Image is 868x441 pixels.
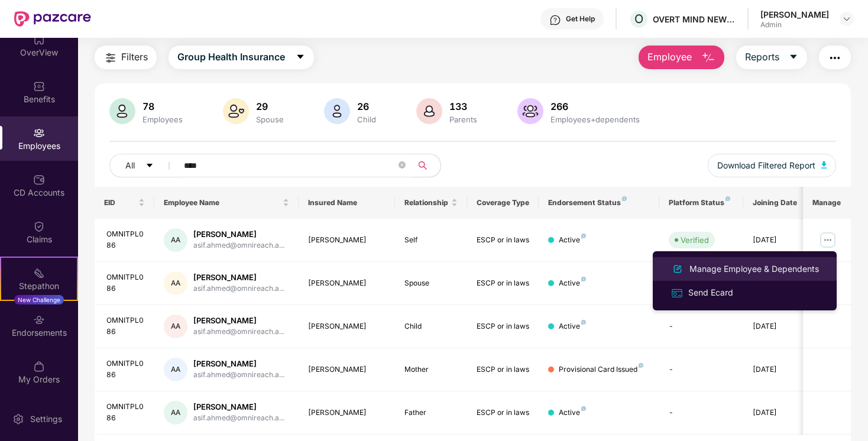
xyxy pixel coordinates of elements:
div: Provisional Card Issued [559,364,643,375]
div: [PERSON_NAME] [193,401,284,413]
th: Insured Name [299,187,395,219]
div: [PERSON_NAME] [193,229,284,240]
div: ESCP or in laws [477,407,530,419]
span: search [412,161,435,170]
img: svg+xml;base64,PHN2ZyB4bWxucz0iaHR0cDovL3d3dy53My5vcmcvMjAwMC9zdmciIHhtbG5zOnhsaW5rPSJodHRwOi8vd3... [324,98,350,124]
img: svg+xml;base64,PHN2ZyB4bWxucz0iaHR0cDovL3d3dy53My5vcmcvMjAwMC9zdmciIHhtbG5zOnhsaW5rPSJodHRwOi8vd3... [701,51,715,65]
div: Active [559,321,586,332]
img: svg+xml;base64,PHN2ZyB4bWxucz0iaHR0cDovL3d3dy53My5vcmcvMjAwMC9zdmciIHdpZHRoPSIyNCIgaGVpZ2h0PSIyNC... [103,51,118,65]
img: svg+xml;base64,PHN2ZyB4bWxucz0iaHR0cDovL3d3dy53My5vcmcvMjAwMC9zdmciIHhtbG5zOnhsaW5rPSJodHRwOi8vd3... [223,98,249,124]
div: Active [559,278,586,289]
img: svg+xml;base64,PHN2ZyB4bWxucz0iaHR0cDovL3d3dy53My5vcmcvMjAwMC9zdmciIHdpZHRoPSI4IiBoZWlnaHQ9IjgiIH... [726,196,730,201]
div: Get Help [566,14,595,24]
div: asif.ahmed@omnireach.a... [193,413,284,424]
th: Relationship [395,187,467,219]
div: New Challenge [14,295,64,304]
td: - [659,391,743,434]
div: [PERSON_NAME] [308,321,386,332]
div: OMNITPL086 [106,229,145,251]
span: caret-down [296,52,305,63]
div: Manage Employee & Dependents [687,262,821,275]
th: Employee Name [154,187,299,219]
span: caret-down [145,161,154,171]
th: Joining Date [743,187,815,219]
div: Mother [404,364,458,375]
div: AA [164,401,187,424]
img: svg+xml;base64,PHN2ZyB4bWxucz0iaHR0cDovL3d3dy53My5vcmcvMjAwMC9zdmciIHhtbG5zOnhsaW5rPSJodHRwOi8vd3... [517,98,543,124]
div: [PERSON_NAME] [308,235,386,246]
div: Stepathon [1,280,77,292]
div: asif.ahmed@omnireach.a... [193,240,284,251]
div: OMNITPL086 [106,315,145,338]
div: Spouse [404,278,458,289]
td: - [659,305,743,348]
img: svg+xml;base64,PHN2ZyBpZD0iTXlfT3JkZXJzIiBkYXRhLW5hbWU9Ik15IE9yZGVycyIgeG1sbnM9Imh0dHA6Ly93d3cudz... [33,361,45,372]
div: Active [559,407,586,419]
div: Settings [27,413,66,425]
img: svg+xml;base64,PHN2ZyB4bWxucz0iaHR0cDovL3d3dy53My5vcmcvMjAwMC9zdmciIHdpZHRoPSI4IiBoZWlnaHQ9IjgiIH... [622,196,627,201]
img: svg+xml;base64,PHN2ZyB4bWxucz0iaHR0cDovL3d3dy53My5vcmcvMjAwMC9zdmciIHdpZHRoPSIyMSIgaGVpZ2h0PSIyMC... [33,267,45,279]
div: asif.ahmed@omnireach.a... [193,283,284,294]
span: Download Filtered Report [717,159,815,172]
span: Employee Name [164,198,280,207]
div: Child [355,115,378,124]
div: ESCP or in laws [477,364,530,375]
img: svg+xml;base64,PHN2ZyBpZD0iQ2xhaW0iIHhtbG5zPSJodHRwOi8vd3d3LnczLm9yZy8yMDAwL3N2ZyIgd2lkdGg9IjIwIi... [33,220,45,232]
div: 78 [140,100,185,112]
div: Self [404,235,458,246]
div: Employees [140,115,185,124]
div: Child [404,321,458,332]
button: Allcaret-down [109,154,182,177]
div: Platform Status [669,198,734,207]
span: Employee [647,50,692,64]
th: EID [95,187,155,219]
button: Download Filtered Report [708,154,837,177]
button: Reportscaret-down [736,46,807,69]
img: svg+xml;base64,PHN2ZyB4bWxucz0iaHR0cDovL3d3dy53My5vcmcvMjAwMC9zdmciIHdpZHRoPSI4IiBoZWlnaHQ9IjgiIH... [581,277,586,281]
div: 133 [447,100,480,112]
div: ESCP or in laws [477,321,530,332]
div: Send Ecard [686,286,736,299]
img: svg+xml;base64,PHN2ZyB4bWxucz0iaHR0cDovL3d3dy53My5vcmcvMjAwMC9zdmciIHhtbG5zOnhsaW5rPSJodHRwOi8vd3... [416,98,442,124]
div: Verified [681,234,709,246]
span: close-circle [399,160,406,171]
div: Endorsement Status [548,198,649,207]
img: svg+xml;base64,PHN2ZyB4bWxucz0iaHR0cDovL3d3dy53My5vcmcvMjAwMC9zdmciIHhtbG5zOnhsaW5rPSJodHRwOi8vd3... [821,161,827,168]
div: AA [164,358,187,381]
img: svg+xml;base64,PHN2ZyBpZD0iRHJvcGRvd24tMzJ4MzIiIHhtbG5zPSJodHRwOi8vd3d3LnczLm9yZy8yMDAwL3N2ZyIgd2... [842,14,851,24]
div: OMNITPL086 [106,272,145,294]
div: asif.ahmed@omnireach.a... [193,369,284,381]
img: manageButton [818,231,837,249]
img: svg+xml;base64,PHN2ZyBpZD0iQmVuZWZpdHMiIHhtbG5zPSJodHRwOi8vd3d3LnczLm9yZy8yMDAwL3N2ZyIgd2lkdGg9Ij... [33,80,45,92]
div: [DATE] [753,321,806,332]
div: Employees+dependents [548,115,642,124]
div: OMNITPL086 [106,401,145,424]
div: [PERSON_NAME] [193,272,284,283]
div: ESCP or in laws [477,235,530,246]
div: [PERSON_NAME] [193,358,284,369]
span: caret-down [789,52,798,63]
span: O [634,12,643,26]
div: [PERSON_NAME] [308,407,386,419]
img: svg+xml;base64,PHN2ZyB4bWxucz0iaHR0cDovL3d3dy53My5vcmcvMjAwMC9zdmciIHhtbG5zOnhsaW5rPSJodHRwOi8vd3... [671,262,685,276]
div: [DATE] [753,407,806,419]
img: svg+xml;base64,PHN2ZyB4bWxucz0iaHR0cDovL3d3dy53My5vcmcvMjAwMC9zdmciIHdpZHRoPSIyNCIgaGVpZ2h0PSIyNC... [828,51,842,65]
span: EID [104,198,137,207]
button: Group Health Insurancecaret-down [169,46,314,69]
img: svg+xml;base64,PHN2ZyB4bWxucz0iaHR0cDovL3d3dy53My5vcmcvMjAwMC9zdmciIHdpZHRoPSI4IiBoZWlnaHQ9IjgiIH... [581,406,586,411]
div: AA [164,314,187,338]
span: Group Health Insurance [177,50,285,64]
img: svg+xml;base64,PHN2ZyBpZD0iRW1wbG95ZWVzIiB4bWxucz0iaHR0cDovL3d3dy53My5vcmcvMjAwMC9zdmciIHdpZHRoPS... [33,127,45,139]
span: Filters [121,50,148,64]
button: search [412,154,441,177]
div: Spouse [254,115,286,124]
div: Active [559,235,586,246]
div: [PERSON_NAME] [193,315,284,326]
div: [DATE] [753,364,806,375]
th: Coverage Type [467,187,539,219]
img: svg+xml;base64,PHN2ZyB4bWxucz0iaHR0cDovL3d3dy53My5vcmcvMjAwMC9zdmciIHdpZHRoPSI4IiBoZWlnaHQ9IjgiIH... [581,320,586,325]
span: All [125,159,135,172]
img: svg+xml;base64,PHN2ZyB4bWxucz0iaHR0cDovL3d3dy53My5vcmcvMjAwMC9zdmciIHdpZHRoPSI4IiBoZWlnaHQ9IjgiIH... [639,363,643,368]
div: [PERSON_NAME] [308,278,386,289]
div: 266 [548,100,642,112]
